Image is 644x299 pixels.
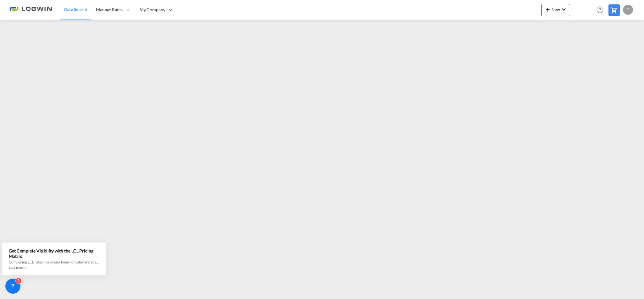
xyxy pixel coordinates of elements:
button: icon-plus 400-fgNewicon-chevron-down [541,4,570,16]
span: My Company [140,7,165,13]
div: T [623,5,633,15]
span: New [544,7,568,12]
div: Help [595,4,608,16]
span: Rate Search [64,7,87,12]
img: 2761ae10d95411efa20a1f5e0282d2d7.png [9,3,52,17]
span: Help [595,4,605,15]
md-icon: icon-chevron-down [560,6,568,13]
md-icon: icon-plus 400-fg [544,6,552,13]
span: Manage Rates [96,7,123,13]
